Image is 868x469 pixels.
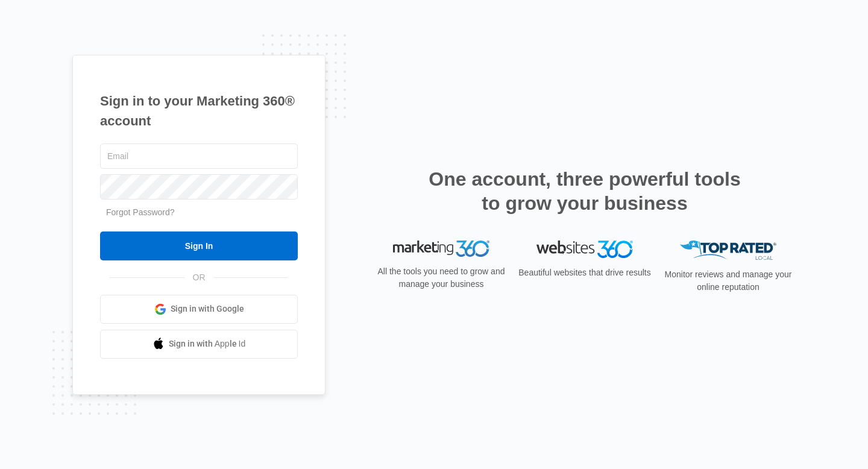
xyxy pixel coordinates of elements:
[661,268,796,294] p: Monitor reviews and manage your online reputation
[100,91,298,131] h1: Sign in to your Marketing 360® account
[106,207,175,217] a: Forgot Password?
[536,241,633,258] img: Websites 360
[100,143,298,169] input: Email
[393,241,489,257] img: Marketing 360
[374,265,509,291] p: All the tools you need to grow and manage your business
[171,303,244,315] span: Sign in with Google
[100,330,298,359] a: Sign in with Apple Id
[100,295,298,324] a: Sign in with Google
[680,241,776,260] img: Top Rated Local
[184,271,214,284] span: OR
[100,231,298,260] input: Sign In
[517,266,652,279] p: Beautiful websites that drive results
[169,338,246,350] span: Sign in with Apple Id
[425,167,744,215] h2: One account, three powerful tools to grow your business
